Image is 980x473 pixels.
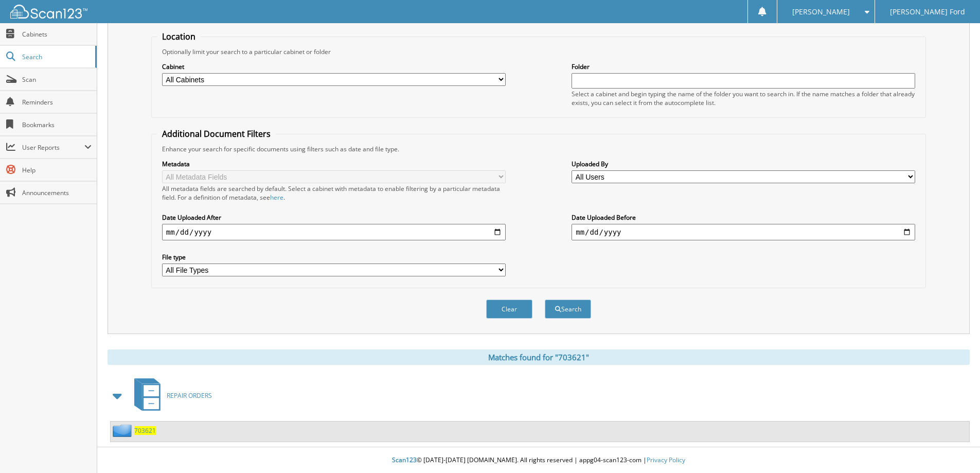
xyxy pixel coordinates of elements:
[392,456,417,464] span: Scan123
[162,213,506,222] label: Date Uploaded After
[22,166,92,174] span: Help
[572,62,915,71] label: Folder
[162,184,506,202] div: All metadata fields are searched by default. Select a cabinet with metadata to enable filtering b...
[572,224,915,240] input: end
[572,160,915,168] label: Uploaded By
[162,160,506,168] label: Metadata
[157,128,276,139] legend: Additional Document Filters
[22,188,92,197] span: Announcements
[270,193,283,202] a: here
[157,47,920,56] div: Optionally limit your search to a particular cabinet or folder
[157,145,920,153] div: Enhance your search for specific documents using filters such as date and file type.
[22,30,92,39] span: Cabinets
[162,253,506,261] label: File type
[97,448,980,473] div: © [DATE]-[DATE] [DOMAIN_NAME]. All rights reserved | appg04-scan123-com |
[128,375,212,416] a: REPAIR ORDERS
[572,213,915,222] label: Date Uploaded Before
[162,62,506,71] label: Cabinet
[167,391,212,400] span: REPAIR ORDERS
[162,224,506,240] input: start
[10,5,87,19] img: scan123-logo-white.svg
[572,90,915,107] div: Select a cabinet and begin typing the name of the folder you want to search in. If the name match...
[792,9,850,15] span: [PERSON_NAME]
[22,52,90,61] span: Search
[545,300,591,319] button: Search
[22,98,92,107] span: Reminders
[22,120,92,129] span: Bookmarks
[22,143,84,152] span: User Reports
[929,424,980,473] iframe: Chat Widget
[486,300,532,319] button: Clear
[22,75,92,84] span: Scan
[113,424,134,437] img: folder2.png
[890,9,965,15] span: [PERSON_NAME] Ford
[647,456,685,464] a: Privacy Policy
[134,426,156,435] a: 703621
[108,349,970,365] div: Matches found for "703621"
[157,31,201,42] legend: Location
